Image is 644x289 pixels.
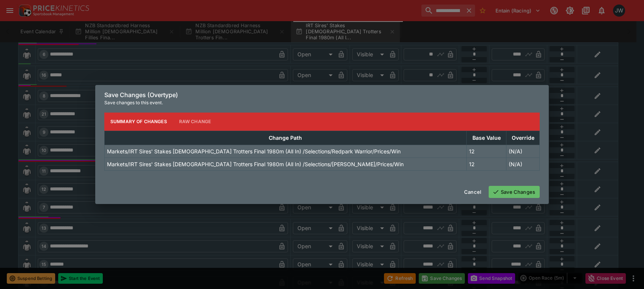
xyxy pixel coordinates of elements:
[466,131,506,145] th: Base Value
[104,91,540,99] h6: Save Changes (Overtype)
[460,186,486,198] button: Cancel
[506,145,540,158] td: (N/A)
[107,147,401,155] p: Markets/IRT Sires' Stakes [DEMOGRAPHIC_DATA] Trotters Final 1980m (All In) /Selections/Redpark Wa...
[489,186,540,198] button: Save Changes
[105,131,467,145] th: Change Path
[104,99,540,107] p: Save changes to this event.
[173,113,217,131] button: Raw Change
[466,158,506,170] td: 12
[466,145,506,158] td: 12
[506,158,540,170] td: (N/A)
[506,131,540,145] th: Override
[104,113,173,131] button: Summary of Changes
[107,160,404,168] p: Markets/IRT Sires' Stakes [DEMOGRAPHIC_DATA] Trotters Final 1980m (All In) /Selections/[PERSON_NA...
